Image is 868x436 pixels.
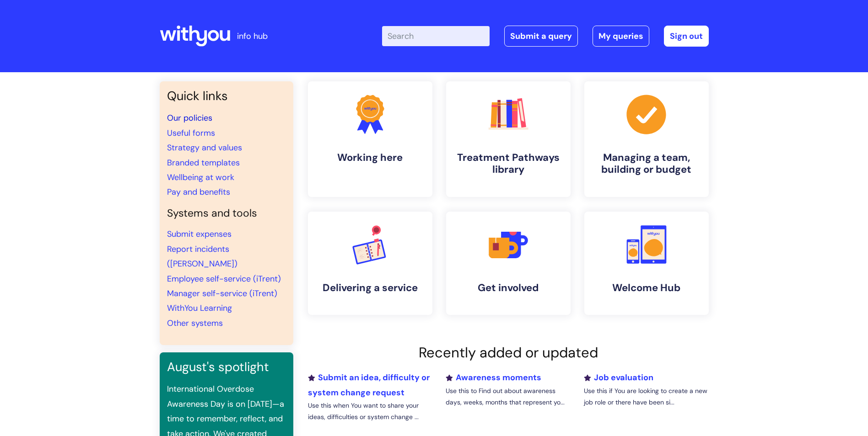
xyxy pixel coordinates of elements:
[167,89,286,103] h3: Quick links
[167,172,234,183] a: Wellbeing at work
[446,81,571,197] a: Treatment Pathways library
[167,128,215,138] a: Useful forms
[308,212,432,315] a: Delivering a service
[308,400,432,423] p: Use this when You want to share your ideas, difficulties or system change ...
[167,229,232,239] a: Submit expenses
[315,282,425,294] h4: Delivering a service
[237,29,268,43] p: info hub
[167,273,281,284] a: Employee self-service (iTrent)
[664,26,709,47] a: Sign out
[167,244,237,269] a: Report incidents ([PERSON_NAME])
[592,282,701,294] h4: Welcome Hub
[584,385,708,408] p: Use this if You are looking to create a new job role or there have been si...
[584,212,709,315] a: Welcome Hub
[167,303,232,314] a: WithYou Learning
[446,385,570,408] p: Use this to Find out about awareness days, weeks, months that represent yo...
[584,372,653,383] a: Job evaluation
[167,186,230,197] a: Pay and benefits
[167,142,242,153] a: Strategy and values
[167,112,212,123] a: Our policies
[584,81,709,197] a: Managing a team, building or budget
[308,372,430,398] a: Submit an idea, difficulty or system change request
[453,282,563,294] h4: Get involved
[167,360,286,374] h3: August's spotlight
[167,288,277,299] a: Manager self-service (iTrent)
[382,26,490,46] input: Search
[308,81,432,197] a: Working here
[315,152,425,164] h4: Working here
[593,26,649,47] a: My queries
[308,344,709,361] h2: Recently added or updated
[167,207,286,220] h4: Systems and tools
[504,26,578,47] a: Submit a query
[592,152,701,176] h4: Managing a team, building or budget
[446,212,571,315] a: Get involved
[167,318,223,329] a: Other systems
[167,157,240,168] a: Branded templates
[446,372,541,383] a: Awareness moments
[382,26,709,47] div: | -
[453,152,563,176] h4: Treatment Pathways library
